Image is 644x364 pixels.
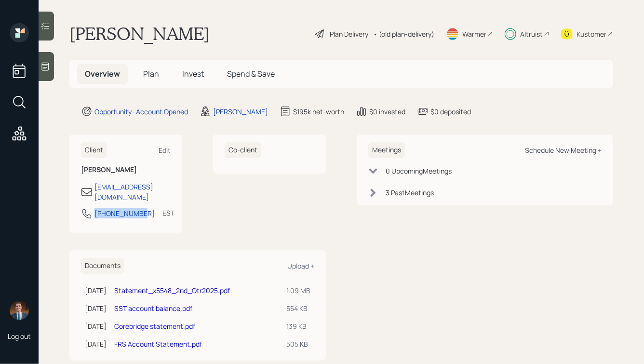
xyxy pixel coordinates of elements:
[368,142,405,158] h6: Meetings
[182,68,204,79] span: Invest
[462,29,486,39] div: Warmer
[373,29,434,39] div: • (old plan-delivery)
[293,107,344,117] div: $195k net-worth
[287,261,314,270] div: Upload +
[286,285,310,296] div: 1.09 MB
[369,107,405,117] div: $0 invested
[85,339,107,349] div: [DATE]
[386,166,452,176] div: 0 Upcoming Meeting s
[81,258,124,274] h6: Documents
[114,286,230,295] a: Statement_x5548_2nd_Qtr2025.pdf
[114,339,202,349] a: FRS Account Statement.pdf
[69,23,210,44] h1: [PERSON_NAME]
[94,182,171,202] div: [EMAIL_ADDRESS][DOMAIN_NAME]
[286,303,310,313] div: 554 KB
[286,321,310,331] div: 139 KB
[225,142,261,158] h6: Co-client
[525,146,602,155] div: Schedule New Meeting +
[94,208,155,218] div: [PHONE_NUMBER]
[85,68,120,79] span: Overview
[330,29,368,39] div: Plan Delivery
[577,29,606,39] div: Kustomer
[85,321,107,331] div: [DATE]
[85,303,107,313] div: [DATE]
[143,68,159,79] span: Plan
[94,107,188,117] div: Opportunity · Account Opened
[213,107,268,117] div: [PERSON_NAME]
[85,285,107,296] div: [DATE]
[114,304,192,313] a: SST account balance.pdf
[386,188,434,198] div: 3 Past Meeting s
[430,107,471,117] div: $0 deposited
[286,339,310,349] div: 505 KB
[8,332,31,341] div: Log out
[520,29,543,39] div: Altruist
[10,301,29,320] img: hunter_neumayer.jpg
[81,142,107,158] h6: Client
[227,68,275,79] span: Spend & Save
[114,322,195,331] a: Corebridge statement.pdf
[81,166,171,174] h6: [PERSON_NAME]
[159,146,171,155] div: Edit
[162,208,174,218] div: EST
